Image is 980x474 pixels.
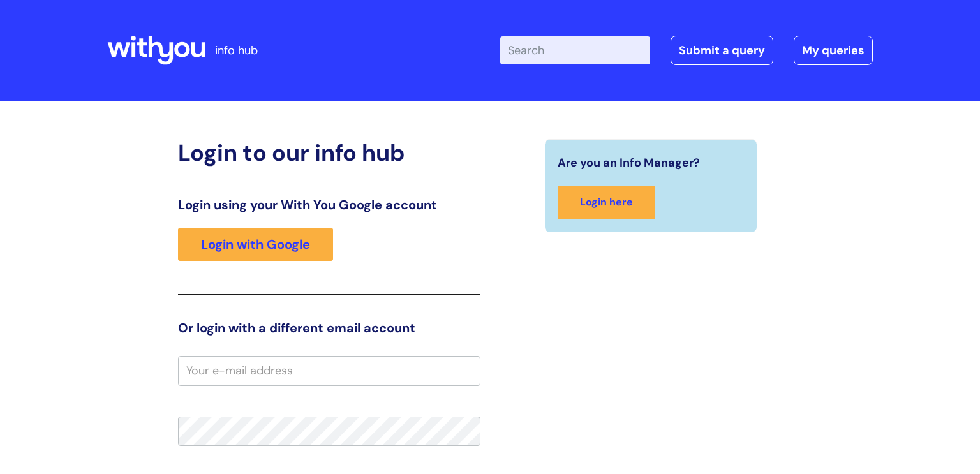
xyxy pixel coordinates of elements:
h3: Or login with a different email account [178,320,480,336]
span: Are you an Info Manager? [558,152,700,173]
h2: Login to our info hub [178,139,480,167]
a: Login here [558,186,655,219]
a: Login with Google [178,228,333,261]
input: Your e-mail address [178,356,480,385]
input: Search [500,36,650,64]
h3: Login using your With You Google account [178,197,480,212]
p: info hub [215,40,258,61]
a: My queries [794,36,873,65]
a: Submit a query [671,36,773,65]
